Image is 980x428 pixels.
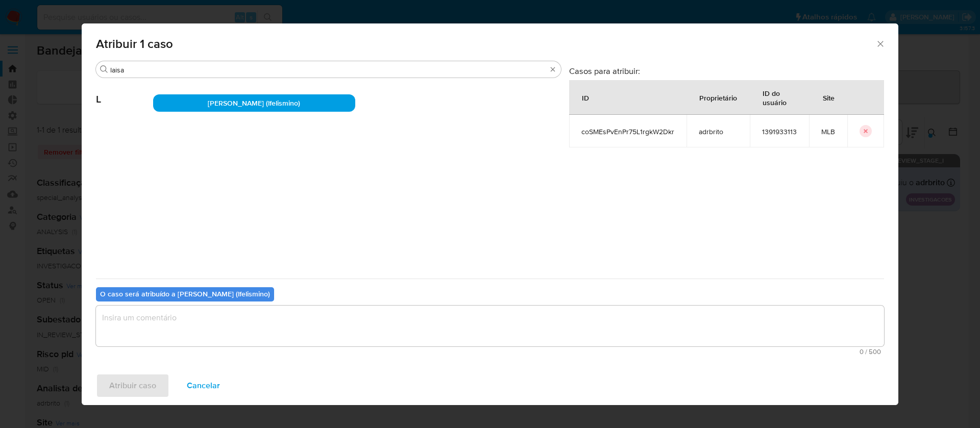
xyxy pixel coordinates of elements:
[875,39,885,48] button: Fechar a janela
[811,85,847,110] div: Site
[100,65,108,73] button: Procurar
[549,65,557,73] button: Apagar busca
[100,289,270,299] b: O caso será atribuído a [PERSON_NAME] (lfelismino)
[187,374,220,397] span: Cancelar
[82,23,898,405] div: assign-modal
[153,94,355,112] div: [PERSON_NAME] (lfelismino)
[99,348,881,355] span: Máximo de 500 caracteres
[821,127,835,136] span: MLB
[110,65,547,74] input: Analista de pesquisa
[860,125,872,137] button: icon-button
[762,127,797,136] span: 1391933113
[750,81,808,114] div: ID do usuário
[208,98,300,108] span: [PERSON_NAME] (lfelismino)
[96,78,153,106] span: L
[569,66,884,76] h3: Casos para atribuir:
[174,373,233,398] button: Cancelar
[581,127,674,136] span: coSMEsPvEnPr75L1rgkW2Dkr
[687,85,749,110] div: Proprietário
[96,38,875,50] span: Atribuir 1 caso
[570,85,601,110] div: ID
[699,127,738,136] span: adrbrito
